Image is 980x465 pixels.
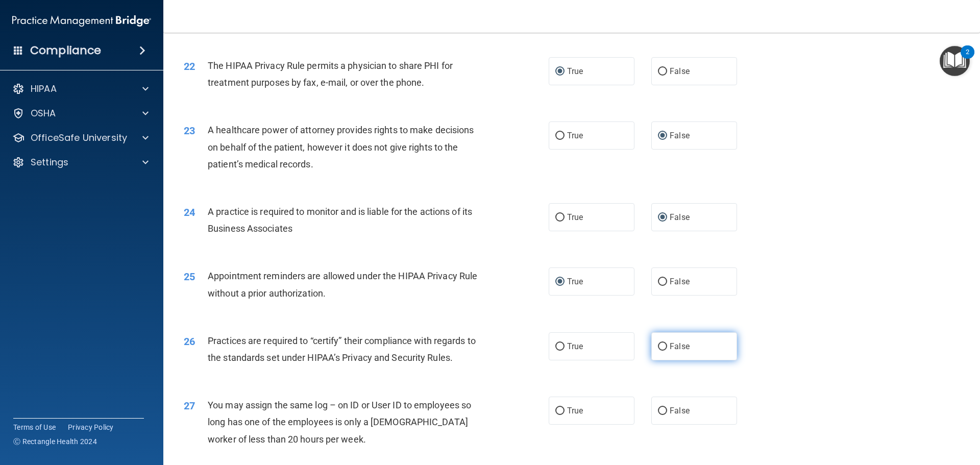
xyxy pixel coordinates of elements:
span: 23 [184,125,195,137]
span: 27 [184,400,195,412]
span: A practice is required to monitor and is liable for the actions of its Business Associates [208,206,472,234]
input: True [555,343,565,351]
span: True [567,212,583,222]
span: True [567,66,583,76]
p: OfficeSafe University [31,132,127,144]
input: True [555,132,565,140]
input: False [658,214,667,222]
span: 25 [184,271,195,283]
input: False [658,132,667,140]
button: Open Resource Center, 2 new notifications [940,46,970,76]
span: Practices are required to “certify” their compliance with regards to the standards set under HIPA... [208,335,476,363]
input: False [658,68,667,76]
a: OfficeSafe University [12,132,149,144]
span: True [567,341,583,351]
input: True [555,68,565,76]
input: True [555,278,565,286]
span: A healthcare power of attorney provides rights to make decisions on behalf of the patient, howeve... [208,125,474,169]
p: OSHA [31,107,56,119]
a: Privacy Policy [68,422,114,432]
span: False [670,341,690,351]
span: You may assign the same log – on ID or User ID to employees so long has one of the employees is o... [208,400,471,444]
a: HIPAA [12,83,149,95]
span: False [670,406,690,415]
input: False [658,407,667,415]
span: The HIPAA Privacy Rule permits a physician to share PHI for treatment purposes by fax, e-mail, or... [208,60,453,88]
a: OSHA [12,107,149,119]
span: 26 [184,335,195,348]
input: False [658,278,667,286]
span: False [670,212,690,222]
p: HIPAA [31,83,57,95]
input: True [555,214,565,222]
img: PMB logo [12,11,151,31]
span: True [567,277,583,286]
span: 22 [184,60,195,72]
span: Ⓒ Rectangle Health 2024 [13,436,97,447]
span: 24 [184,206,195,218]
input: True [555,407,565,415]
span: Appointment reminders are allowed under the HIPAA Privacy Rule without a prior authorization. [208,271,477,298]
input: False [658,343,667,351]
a: Settings [12,156,149,168]
span: True [567,406,583,415]
span: False [670,131,690,140]
span: False [670,66,690,76]
h4: Compliance [30,43,101,58]
span: False [670,277,690,286]
div: 2 [966,52,969,65]
a: Terms of Use [13,422,56,432]
p: Settings [31,156,68,168]
span: True [567,131,583,140]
